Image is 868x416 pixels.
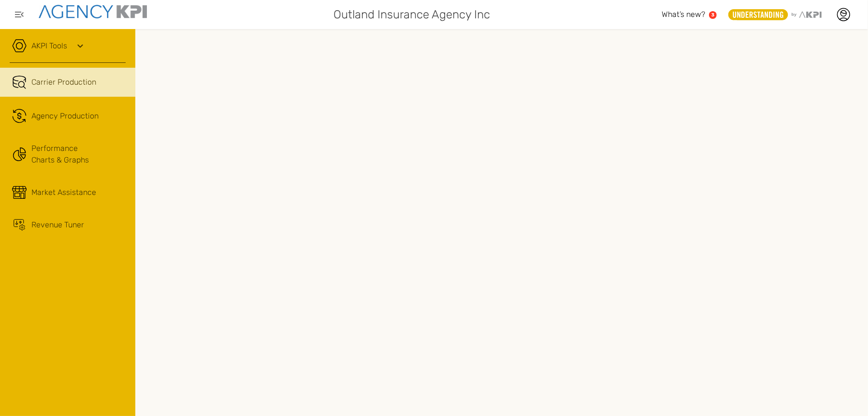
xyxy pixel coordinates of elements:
[31,76,96,88] span: Carrier Production
[39,5,147,18] img: agencykpi-logo-550x69-2d9e3fa8.png
[31,40,67,52] a: AKPI Tools
[31,110,99,122] div: Agency Production
[31,219,84,231] div: Revenue Tuner
[31,187,96,198] div: Market Assistance
[711,12,714,17] text: 3
[333,6,490,23] span: Outland Insurance Agency Inc
[709,11,717,19] a: 3
[662,10,705,19] span: What’s new?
